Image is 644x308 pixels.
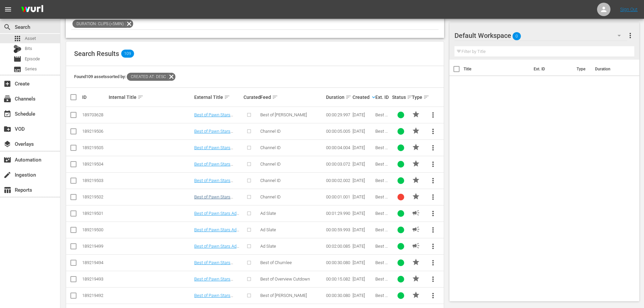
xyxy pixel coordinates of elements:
div: Status [392,93,410,101]
button: more_vert [425,255,441,271]
div: 00:00:05.005 [326,129,351,134]
span: Best of Pawn Stars by History Promo 30 [375,260,389,295]
button: more_vert [425,140,441,156]
span: sort [345,94,352,100]
a: Best of Pawn Stars [PERSON_NAME] 30 [194,293,233,303]
button: more_vert [425,205,441,222]
a: Best of Pawn Stars Ad Slate 60 [194,227,239,237]
span: more_vert [429,209,437,218]
span: Search Results [74,50,119,58]
span: more_vert [429,292,437,300]
span: Asset [25,35,36,42]
div: 00:00:29.997 [326,112,351,117]
span: AD [412,209,420,217]
div: Internal Title [109,93,192,101]
th: Type [573,60,591,78]
div: [DATE] [353,276,374,282]
div: [DATE] [353,162,374,167]
span: Bits [25,45,32,52]
div: 00:00:30.080 [326,293,351,298]
div: [DATE] [353,129,374,134]
div: 00:00:04.004 [326,145,351,150]
button: more_vert [425,288,441,304]
span: Channel ID [260,178,281,183]
span: more_vert [429,242,437,250]
div: 00:01:29.990 [326,211,351,216]
button: more_vert [425,123,441,139]
span: PROMO [412,110,420,118]
span: sort [407,94,413,100]
span: more_vert [429,177,437,185]
span: more_vert [429,160,437,168]
span: Ad Slate [260,227,276,232]
div: 189219504 [82,162,107,167]
span: more_vert [429,226,437,234]
a: Best of Pawn Stars Overview Promo 15 [194,276,233,287]
span: Channel ID [260,145,281,150]
div: 00:00:59.993 [326,227,351,232]
span: Best of Chumlee [260,260,292,265]
div: Feed [260,93,324,101]
span: 0 [513,29,521,43]
span: Best of Pawn Stars by History Channel ID 2 [375,178,390,213]
div: 00:00:15.082 [326,276,351,282]
span: PROMO [412,160,420,168]
span: VOD [3,125,11,133]
span: more_vert [626,32,634,40]
span: Best of Pawn Stars by History Ad Slate 60 [375,227,389,267]
span: Best of Pawn Stars by History Channel ID 1 [375,194,390,230]
div: [DATE] [353,211,374,216]
div: 189219500 [82,227,107,232]
th: Duration [591,60,631,78]
span: more_vert [429,111,437,119]
span: Best of [PERSON_NAME] [260,293,307,298]
span: sort [138,94,144,100]
button: more_vert [425,189,441,205]
div: [DATE] [353,112,374,117]
span: Episode [13,55,21,63]
span: Create [3,80,11,88]
span: Ad Slate [260,244,276,249]
span: Best of Overview Cutdown [260,276,310,282]
div: 00:00:30.080 [326,260,351,265]
div: [DATE] [353,227,374,232]
span: Best of Pawn Stars by History Ad Slate 90 [375,211,389,251]
span: Episode [25,56,40,62]
div: [DATE] [353,244,374,249]
span: AD [412,225,420,233]
a: Best of Pawn Stars Ad Slate 90 [194,211,239,221]
a: Sign Out [620,7,638,12]
div: 189219503 [82,178,107,183]
div: 189219505 [82,145,107,150]
a: Best of Pawn Stars Channel ID 2 [194,178,233,188]
span: Channel ID [260,194,281,199]
button: more_vert [425,173,441,189]
span: more_vert [429,259,437,267]
div: [DATE] [353,293,374,298]
button: more_vert [425,107,441,123]
div: Bits [13,45,21,53]
span: more_vert [429,275,437,283]
div: Ext. ID [375,95,390,100]
span: more_vert [429,144,437,152]
button: more_vert [425,222,441,238]
span: Best of Pawn Stars by History Ad Slate 120 [375,244,389,284]
th: Ext. ID [530,60,573,78]
a: Best of Pawn Stars Chumlee Promo 30 [194,260,233,270]
th: Title [464,60,530,78]
span: Ad Slate [260,211,276,216]
span: Best of Pawn Stars by History Channel ID 5 [375,129,390,164]
a: Best of Pawn Stars [PERSON_NAME] 30 [194,112,233,122]
span: Best of Pawn Stars by History Channel ID 4 [375,145,390,180]
div: 00:00:03.072 [326,162,351,167]
span: PROMO [412,291,420,299]
div: 00:02:00.085 [326,244,351,249]
a: Best of Pawn Stars Ad Slate 120 [194,244,239,254]
span: Asset [13,35,21,43]
img: ans4CAIJ8jUAAAAAAAAAAAAAAAAAAAAAAAAgQb4GAAAAAAAAAAAAAAAAAAAAAAAAJMjXAAAAAAAAAAAAAAAAAAAAAAAAgAT5G... [16,2,48,17]
div: [DATE] [353,194,374,199]
span: more_vert [429,127,437,135]
span: menu [4,5,12,13]
div: Duration [326,93,351,101]
span: Series [25,66,37,72]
